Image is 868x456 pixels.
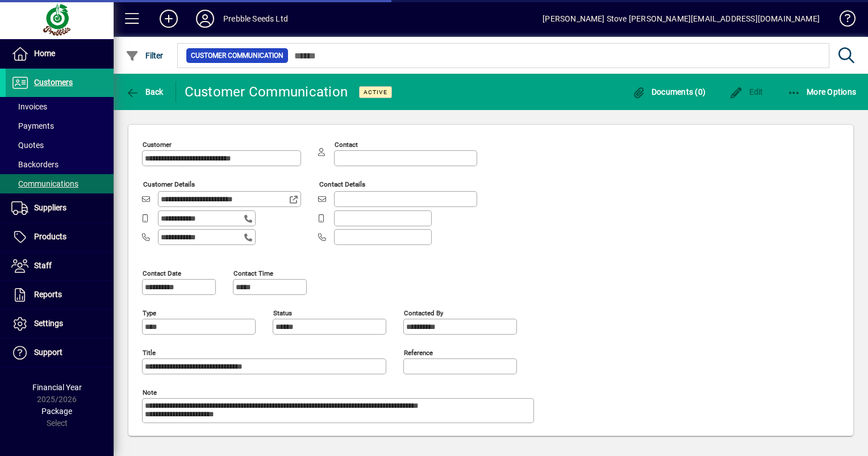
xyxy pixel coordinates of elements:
[123,45,166,66] button: Filter
[335,141,358,149] mat-label: Contact
[831,2,854,39] a: Knowledge Base
[629,82,708,102] button: Documents (0)
[34,232,66,241] span: Products
[11,141,44,150] span: Quotes
[34,203,66,212] span: Suppliers
[729,87,763,96] span: Edit
[32,383,82,392] span: Financial Year
[126,51,164,60] span: Filter
[6,194,114,222] a: Suppliers
[114,82,176,102] app-page-header-button: Back
[233,269,273,277] mat-label: Contact time
[364,88,387,96] span: Active
[404,309,443,316] mat-label: Contacted by
[11,121,54,130] span: Payments
[784,82,859,102] button: More Options
[34,261,52,270] span: Staff
[6,136,114,155] a: Quotes
[34,348,62,357] span: Support
[787,87,857,96] span: More Options
[6,281,114,309] a: Reports
[727,82,766,102] button: Edit
[143,141,172,149] mat-label: Customer
[273,309,292,316] mat-label: Status
[34,49,55,58] span: Home
[34,319,63,328] span: Settings
[41,407,72,416] span: Package
[542,10,820,28] div: [PERSON_NAME] Stove [PERSON_NAME][EMAIL_ADDRESS][DOMAIN_NAME]
[143,309,156,316] mat-label: Type
[404,348,433,356] mat-label: Reference
[123,82,166,102] button: Back
[143,269,181,277] mat-label: Contact date
[6,310,114,338] a: Settings
[185,83,348,101] div: Customer Communication
[126,87,164,96] span: Back
[6,40,114,68] a: Home
[11,160,59,169] span: Backorders
[11,179,78,188] span: Communications
[6,116,114,136] a: Payments
[6,252,114,280] a: Staff
[34,78,73,87] span: Customers
[11,102,47,111] span: Invoices
[151,9,187,29] button: Add
[143,348,156,356] mat-label: Title
[143,388,157,396] mat-label: Note
[632,87,706,96] span: Documents (0)
[34,290,62,299] span: Reports
[187,9,223,29] button: Profile
[6,97,114,116] a: Invoices
[223,10,288,28] div: Prebble Seeds Ltd
[6,223,114,251] a: Products
[6,155,114,174] a: Backorders
[6,339,114,367] a: Support
[6,174,114,193] a: Communications
[191,50,283,61] span: Customer Communication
